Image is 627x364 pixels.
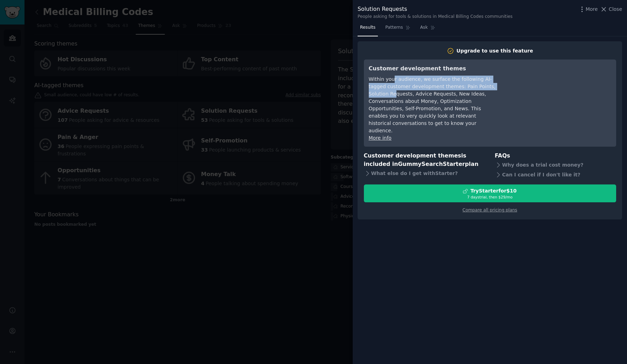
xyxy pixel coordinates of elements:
[358,22,378,36] a: Results
[495,160,616,170] div: Why does a trial cost money?
[420,24,428,31] span: Ask
[600,6,622,13] button: Close
[506,64,611,117] iframe: YouTube video player
[358,5,513,14] div: Solution Requests
[495,170,616,180] div: Can I cancel if I don't like it?
[369,76,496,134] div: Within your audience, we surface the following AI-tagged customer development themes: Pain Points...
[418,22,438,36] a: Ask
[364,152,485,169] h3: Customer development themes is included in plan
[457,47,533,55] div: Upgrade to use this feature
[463,208,517,212] a: Compare all pricing plans
[470,187,516,195] div: Try Starter for $10
[364,195,616,199] div: 7 days trial, then $ 29 /mo
[586,6,598,13] span: More
[364,169,485,178] div: What else do I get with Starter ?
[495,152,616,160] h3: FAQs
[609,6,622,13] span: Close
[360,24,375,31] span: Results
[385,24,403,31] span: Patterns
[369,135,392,141] a: More info
[383,22,413,36] a: Patterns
[364,184,616,202] button: TryStarterfor$107 daystrial, then $29/mo
[358,14,513,20] div: People asking for tools & solutions in Medical Billing Codes communities
[369,64,496,73] h3: Customer development themes
[398,161,465,167] span: GummySearch Starter
[578,6,598,13] button: More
